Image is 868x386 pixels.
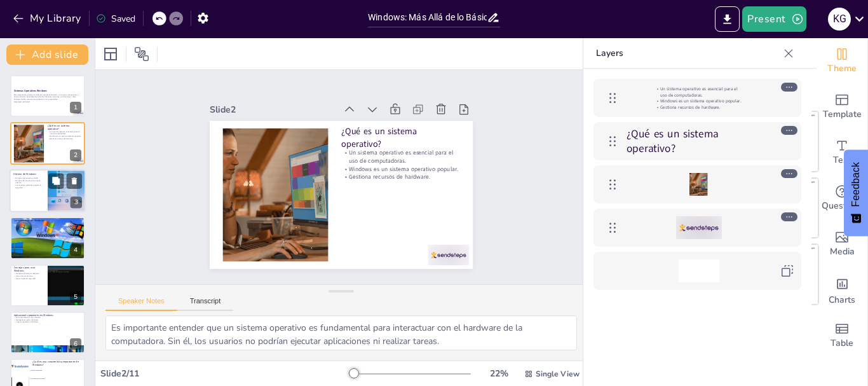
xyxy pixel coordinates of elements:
p: Navegadores web en Windows. [14,319,81,321]
div: Add charts and graphs [817,267,867,313]
div: 4 [70,244,81,256]
p: Aplicaciones populares en Windows [14,314,81,317]
div: 22 % [484,368,514,380]
button: My Library [10,8,86,29]
span: Single View [536,369,580,379]
div: https://cdn.sendsteps.com/images/logo/sendsteps_logo_white.pnghttps://cdn.sendsteps.com/images/lo... [593,209,801,247]
div: 3 [71,196,82,208]
p: ¿Qué es un sistema operativo? [48,123,81,130]
button: Delete Slide [66,79,81,94]
span: Template [823,107,862,121]
p: Gestiona recursos de hardware. [340,173,455,217]
button: Duplicate Slide [48,362,64,378]
div: 5 [10,265,85,307]
button: Duplicate Slide [48,315,64,331]
button: Delete Slide [66,126,81,141]
div: Add text boxes [817,130,867,176]
div: Add a table [817,313,867,359]
p: ¿Cuál es una característica importante de Windows? [32,360,81,367]
div: 4 [10,217,85,259]
div: https://cdn.sendsteps.com/images/slides/2025_10_08_02_58-_BmVTCa-pYHwtYyY.png [593,165,801,203]
p: Historia de Windows [13,172,44,176]
div: K G [828,8,851,31]
div: ¿Qué es un sistema operativo? [593,122,801,160]
div: Layout [100,44,121,64]
button: Duplicate Slide [48,126,64,141]
p: Microsoft Office es muy utilizado. [14,316,81,319]
button: Delete Slide [66,315,81,331]
p: Herramientas de accesibilidad. [14,226,81,229]
p: Hacer copias de seguridad. [14,277,44,280]
p: ¿Qué es un sistema operativo? [627,126,771,156]
p: Un sistema operativo es esencial para el uso de computadoras. [48,130,81,135]
span: Position [134,46,149,62]
div: Change the overall theme [817,38,867,84]
p: Mantener Windows actualizado. [14,272,44,275]
p: Características de Windows [14,219,81,223]
div: 5 [70,291,81,303]
p: Esta presentación explora los sistemas operativos Windows, su historia, características y cómo ut... [14,93,81,100]
div: 1 [10,75,85,117]
button: Duplicate Slide [48,221,64,236]
div: 2 [70,149,81,161]
button: Export to PowerPoint [715,6,740,32]
div: 1 [70,102,81,113]
p: Compatibilidad con software. [14,224,81,226]
button: Duplicate Slide [48,79,64,94]
div: Get real-time input from your audience [817,176,867,221]
p: Windows 95 introdujo una nueva interfaz. [13,179,44,184]
p: Generated with [URL] [14,100,81,103]
div: Un sistema operativo es esencial para el uso de computadoras.Windows es un sistema operativo popu... [593,79,801,117]
button: K G [828,6,851,32]
p: Las versiones recientes mejoran la seguridad. [13,184,44,188]
div: Add ready made slides [817,84,867,130]
p: Gestiona recursos de hardware. [654,104,742,111]
button: Delete Slide [67,173,82,188]
p: Windows fue lanzado en 1985. [13,177,44,179]
span: Table [831,336,853,350]
div: Slide 2 [235,66,358,116]
span: Solo funciona con juegos [31,378,85,380]
p: Layers [596,38,778,69]
button: Duplicate Slide [48,268,64,284]
p: Windows es un sistema operativo popular. [342,165,458,210]
div: Add images, graphics, shapes or video [817,221,867,267]
span: Questions [822,199,863,213]
button: Duplicate Slide [48,173,64,188]
span: Media [830,245,855,259]
p: ¿Qué es un sistema operativo? [349,128,470,188]
span: Feedback [850,162,862,207]
strong: Sistemas Operativos Windows [14,89,47,92]
span: Interfaz complicada [31,370,85,371]
div: 3 [10,169,86,212]
p: Juegos populares en Windows. [14,321,81,324]
div: Saved [96,13,135,25]
p: Windows es un sistema operativo popular. [654,98,742,104]
p: Windows es un sistema operativo popular. [48,135,81,137]
button: Delete Slide [66,268,81,284]
div: 6 [70,338,81,350]
button: Transcript [177,297,234,311]
div: 2 [10,122,85,164]
input: Insert title [368,8,487,27]
p: Consejos para usar Windows [14,266,44,273]
div: Slide 2 / 11 [100,368,349,380]
p: Interfaz fácil de usar. [14,222,81,224]
button: Delete Slide [66,362,81,378]
p: Un sistema operativo es esencial para el uso de computadoras. [345,149,463,202]
button: Present [742,6,806,32]
p: Usar el menú de inicio. [14,275,44,277]
span: Charts [829,293,855,307]
span: Theme [827,62,857,76]
p: Gestiona recursos de hardware. [48,137,81,140]
span: Text [833,153,851,167]
button: Delete Slide [66,221,81,236]
p: Un sistema operativo es esencial para el uso de computadoras. [654,86,742,98]
textarea: Es importante entender que un sistema operativo es fundamental para interactuar con el hardware d... [105,315,577,350]
button: Add slide [6,45,88,65]
button: Speaker Notes [105,297,177,311]
div: 6 [10,312,85,354]
button: Feedback - Show survey [844,149,868,236]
